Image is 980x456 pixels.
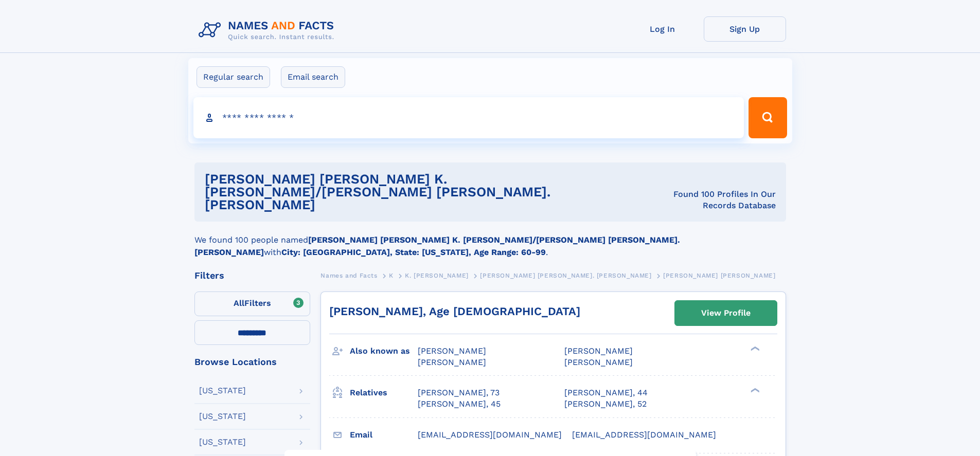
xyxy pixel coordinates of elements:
[564,346,633,356] span: [PERSON_NAME]
[418,387,500,398] a: [PERSON_NAME], 73
[234,298,244,308] span: All
[194,271,311,280] div: Filters
[405,272,469,279] span: K. [PERSON_NAME]
[199,387,246,395] div: [US_STATE]
[193,97,744,138] input: search input
[675,301,777,325] a: View Profile
[661,189,775,211] div: Found 100 Profiles In Our Records Database
[663,272,775,279] span: [PERSON_NAME] [PERSON_NAME]
[480,269,651,282] a: [PERSON_NAME] [PERSON_NAME]. [PERSON_NAME]
[480,272,651,279] span: [PERSON_NAME] [PERSON_NAME]. [PERSON_NAME]
[418,430,562,440] span: [EMAIL_ADDRESS][DOMAIN_NAME]
[194,16,343,44] img: Logo Names and Facts
[621,16,704,42] a: Log In
[350,384,418,402] h3: Relatives
[748,387,760,394] div: ❯
[564,357,633,367] span: [PERSON_NAME]
[205,173,661,211] h1: [PERSON_NAME] [PERSON_NAME] k. [PERSON_NAME]/[PERSON_NAME] [PERSON_NAME]. [PERSON_NAME]
[389,272,394,279] span: K
[194,235,680,257] b: [PERSON_NAME] [PERSON_NAME] K. [PERSON_NAME]/[PERSON_NAME] [PERSON_NAME]. [PERSON_NAME]
[418,346,486,356] span: [PERSON_NAME]
[281,66,345,88] label: Email search
[199,412,246,421] div: [US_STATE]
[350,426,418,444] h3: Email
[704,16,786,42] a: Sign Up
[572,430,716,440] span: [EMAIL_ADDRESS][DOMAIN_NAME]
[329,305,580,318] a: [PERSON_NAME], Age [DEMOGRAPHIC_DATA]
[418,357,486,367] span: [PERSON_NAME]
[194,357,311,367] div: Browse Locations
[748,345,760,352] div: ❯
[281,247,546,257] b: City: [GEOGRAPHIC_DATA], State: [US_STATE], Age Range: 60-99
[194,291,311,316] label: Filters
[418,398,501,410] a: [PERSON_NAME], 45
[405,269,469,282] a: K. [PERSON_NAME]
[194,222,786,259] div: We found 100 people named with .
[197,66,270,88] label: Regular search
[564,398,647,410] a: [PERSON_NAME], 52
[199,438,246,446] div: [US_STATE]
[320,269,377,282] a: Names and Facts
[350,342,418,360] h3: Also known as
[749,97,787,138] button: Search Button
[389,269,394,282] a: K
[564,387,648,398] a: [PERSON_NAME], 44
[701,301,751,325] div: View Profile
